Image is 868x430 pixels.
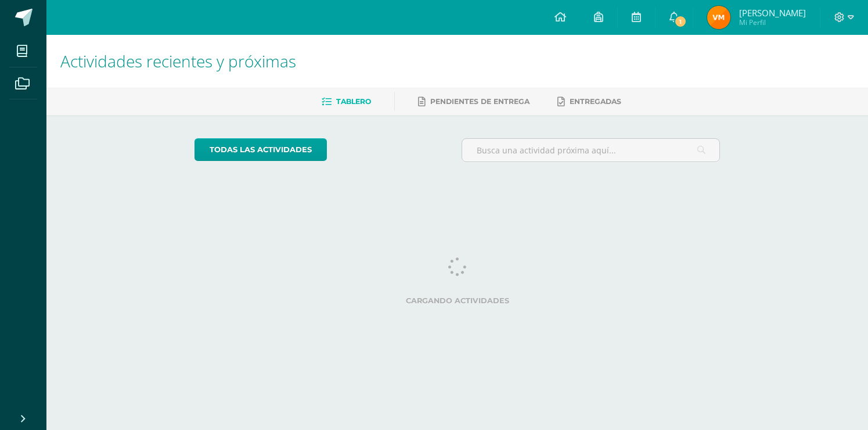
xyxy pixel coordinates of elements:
span: [PERSON_NAME] [739,7,806,19]
a: Tablero [322,92,371,111]
input: Busca una actividad próxima aquí... [462,139,719,162]
span: 1 [674,15,687,28]
span: Entregadas [570,97,621,106]
span: Pendientes de entrega [430,97,530,106]
a: Entregadas [557,92,621,111]
span: Mi Perfil [739,17,806,27]
span: Tablero [336,97,371,106]
a: todas las Actividades [195,138,327,161]
a: Pendientes de entrega [418,92,530,111]
label: Cargando actividades [195,296,720,305]
span: Actividades recientes y próximas [60,50,296,72]
img: 23a45db4e3e8fe665997088d6de0659d.png [707,6,730,29]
